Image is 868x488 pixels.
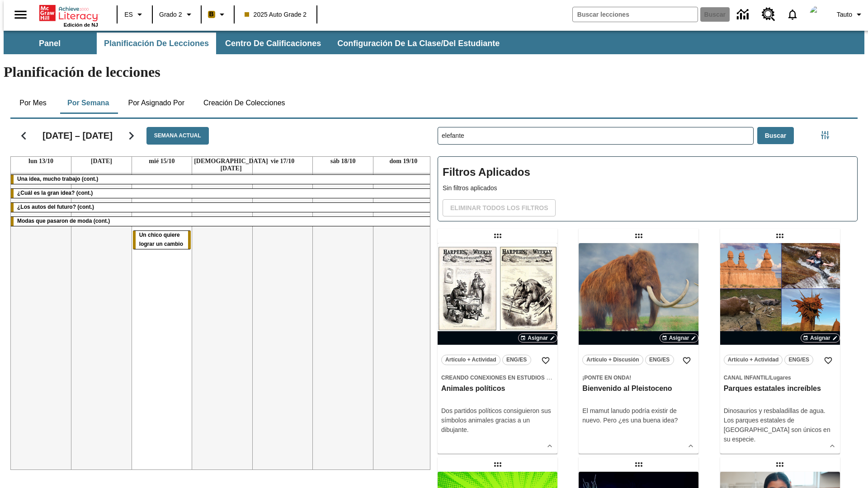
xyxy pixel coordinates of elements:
span: Asignar [810,334,830,342]
a: Notificaciones [781,3,804,26]
span: Tauto [837,10,852,19]
a: Portada [39,4,98,22]
button: Asignar Elegir fechas [801,333,840,343]
span: Planificación de lecciones [104,38,209,49]
span: Asignar [669,334,689,342]
span: ¡Ponte en onda! [582,375,631,381]
button: Por asignado por [121,92,192,114]
span: Artículo + Actividad [728,355,779,365]
span: Una idea, mucho trabajo (cont.) [17,176,98,182]
div: Filtros Aplicados [438,156,858,221]
button: Seguir [120,124,143,147]
h3: Animales políticos [441,384,554,394]
div: Lección arrastrable: Ecohéroes de cuatro patas [491,457,505,472]
h3: Bienvenido al Pleistoceno [582,384,695,394]
span: / [769,375,770,381]
span: Asignar [528,334,548,342]
button: Artículo + Actividad [724,355,783,365]
button: Ver más [826,439,839,453]
span: Lugares [770,375,791,381]
button: Centro de calificaciones [218,33,328,54]
div: Dinosaurios y resbaladillas de agua. Los parques estatales de [GEOGRAPHIC_DATA] son únicos en su ... [724,406,836,444]
img: avatar image [810,5,828,23]
button: Regresar [12,124,35,147]
button: Perfil/Configuración [833,6,868,23]
a: 19 de octubre de 2025 [388,157,420,166]
span: Tema: Canal Infantil/Lugares [724,373,836,382]
button: Por mes [10,92,56,114]
span: Artículo + Discusión [586,355,639,365]
button: Asignar Elegir fechas [660,333,699,343]
button: Asignar Elegir fechas [518,333,557,343]
input: Buscar lecciones [438,127,753,144]
div: Lección arrastrable: La dulce historia de las galletas [773,457,787,472]
button: Panel [5,33,95,54]
button: Artículo + Discusión [582,355,643,365]
a: 18 de octubre de 2025 [329,157,358,166]
button: Añadir a mis Favoritas [538,352,554,369]
button: Planificación de lecciones [97,33,216,54]
a: 17 de octubre de 2025 [269,157,297,166]
span: ¿Los autos del futuro? (cont.) [17,204,94,210]
button: Buscar [757,127,794,145]
div: lesson details [438,243,557,454]
div: Un chico quiere lograr un cambio [133,231,191,249]
button: Escoja un nuevo avatar [804,3,833,26]
div: Lección arrastrable: Animales políticos [491,229,505,243]
span: Grado 2 [159,10,182,19]
div: Lección arrastrable: Parques estatales increíbles [773,229,787,243]
button: Añadir a mis Favoritas [679,352,695,369]
div: Subbarra de navegación [4,31,864,54]
button: Grado: Grado 2, Elige un grado [156,6,198,23]
button: Boost El color de la clase es anaranjado claro. Cambiar el color de la clase. [204,6,231,23]
div: ¿Cuál es la gran idea? (cont.) [11,189,434,198]
span: Panel [39,38,61,49]
span: ENG/ES [506,355,527,365]
button: ENG/ES [645,355,674,365]
span: Centro de calificaciones [225,38,321,49]
span: ENG/ES [649,355,670,365]
div: lesson details [579,243,698,454]
button: Lenguaje: ES, Selecciona un idioma [120,6,149,23]
span: B [209,9,214,20]
div: Una idea, mucho trabajo (cont.) [11,175,434,184]
span: Configuración de la clase/del estudiante [337,38,500,49]
a: 15 de octubre de 2025 [147,157,176,166]
button: Artículo + Actividad [441,355,500,365]
button: Añadir a mis Favoritas [820,352,836,369]
button: ENG/ES [784,355,813,365]
span: ES [124,10,133,19]
span: Un chico quiere lograr un cambio [139,232,183,247]
button: Configuración de la clase/del estudiante [330,33,507,54]
p: Sin filtros aplicados [443,183,853,193]
h3: Parques estatales increíbles [724,384,836,394]
div: Dos partidos políticos consiguieron sus símbolos animales gracias a un dibujante. [441,406,554,435]
a: 13 de octubre de 2025 [27,157,55,166]
div: Lección arrastrable: Bienvenido al Pleistoceno [632,229,646,243]
span: ENG/ES [789,355,809,365]
button: Semana actual [146,127,209,145]
span: 2025 Auto Grade 2 [245,10,307,19]
h1: Planificación de lecciones [4,64,864,80]
div: El mamut lanudo podría existir de nuevo. Pero ¿es una buena idea? [582,406,695,425]
span: Creando conexiones en Estudios Sociales [441,375,574,381]
span: Artículo + Actividad [445,355,496,365]
button: Ver más [543,439,557,453]
div: Modas que pasaron de moda (cont.) [11,217,434,226]
a: Centro de información [731,2,756,27]
div: Portada [39,3,98,28]
a: 14 de octubre de 2025 [89,157,114,166]
a: 16 de octubre de 2025 [192,157,270,173]
button: ENG/ES [502,355,531,365]
span: ¿Cuál es la gran idea? (cont.) [17,190,93,196]
input: Buscar campo [573,7,698,22]
span: Modas que pasaron de moda (cont.) [17,218,110,224]
div: lesson details [720,243,840,454]
h2: [DATE] – [DATE] [42,130,113,141]
div: Lección arrastrable: Pregúntale a la científica: Extraños animales marinos [632,457,646,472]
div: Subbarra de navegación [4,33,508,54]
div: ¿Los autos del futuro? (cont.) [11,203,434,212]
span: Tema: ¡Ponte en onda!/null [582,373,695,382]
button: Creación de colecciones [196,92,292,114]
span: Canal Infantil [724,375,769,381]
